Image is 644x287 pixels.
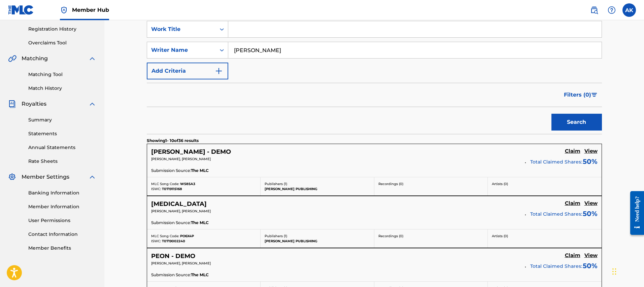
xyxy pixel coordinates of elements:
[492,234,598,239] p: Artists ( 0 )
[565,200,580,207] h5: Claim
[28,85,96,92] a: Match History
[151,261,211,265] span: [PERSON_NAME], [PERSON_NAME]
[28,203,96,210] a: Member Information
[28,116,96,123] a: Summary
[28,245,96,252] a: Member Benefits
[151,187,161,191] span: ISWC:
[583,156,598,167] span: 50 %
[265,234,370,239] p: Publishers ( 1 )
[591,93,597,97] img: filter
[565,252,580,259] h5: Claim
[587,3,601,17] a: Public Search
[147,21,602,134] form: Search Form
[28,158,96,165] a: Rate Sheets
[605,3,618,17] div: Help
[151,25,212,33] div: Work Title
[530,263,582,269] span: Total Claimed Shares:
[8,5,34,15] img: MLC Logo
[564,91,591,99] span: Filters ( 0 )
[151,252,195,260] h5: PEON - DEMO
[22,100,46,108] span: Royalties
[565,148,580,154] h5: Claim
[151,182,179,186] span: MLC Song Code:
[88,100,96,108] img: expand
[22,55,48,63] span: Matching
[60,6,68,14] img: Top Rightsholder
[583,261,598,271] span: 50 %
[151,46,212,54] div: Writer Name
[265,186,370,191] p: [PERSON_NAME] PUBLISHING
[265,239,370,244] p: [PERSON_NAME] PUBLISHING
[625,186,644,240] iframe: Resource Center
[151,239,161,243] span: ISWC:
[191,168,209,174] span: The MLC
[22,173,69,181] span: Member Settings
[191,272,209,278] span: The MLC
[584,252,598,260] a: View
[88,55,96,63] img: expand
[28,130,96,137] a: Statements
[215,67,223,75] img: 9d2ae6d4665cec9f34b9.svg
[28,189,96,196] a: Banking Information
[72,6,109,14] span: Member Hub
[28,144,96,151] a: Annual Statements
[622,3,636,17] div: User Menu
[151,148,231,156] h5: WILE E. - DEMO
[8,55,16,63] img: Matching
[151,272,191,278] span: Submission Source:
[583,209,598,219] span: 50 %
[28,71,96,78] a: Matching Tool
[151,220,191,226] span: Submission Source:
[584,252,598,259] h5: View
[151,157,211,161] span: [PERSON_NAME], [PERSON_NAME]
[608,6,616,14] img: help
[492,181,598,186] p: Artists ( 0 )
[584,200,598,207] h5: View
[180,234,194,238] span: PO6X4P
[530,159,582,165] span: Total Claimed Shares:
[151,209,211,213] span: [PERSON_NAME], [PERSON_NAME]
[584,148,598,155] a: View
[530,211,582,217] span: Total Claimed Shares:
[147,63,228,79] button: Add Criteria
[151,234,179,238] span: MLC Song Code:
[162,239,185,243] span: T0719002240
[560,86,602,103] button: Filters (0)
[584,148,598,154] h5: View
[378,181,484,186] p: Recordings ( 0 )
[551,114,602,131] button: Search
[28,26,96,33] a: Registration History
[151,168,191,174] span: Submission Source:
[610,255,644,287] iframe: Chat Widget
[8,100,16,108] img: Royalties
[584,200,598,208] a: View
[378,234,484,239] p: Recordings ( 0 )
[612,261,616,282] div: Drag
[28,231,96,238] a: Contact Information
[180,182,195,186] span: W585A3
[8,173,16,181] img: Member Settings
[191,220,209,226] span: The MLC
[28,217,96,224] a: User Permissions
[88,173,96,181] img: expand
[147,138,199,144] p: Showing 1 - 10 of 36 results
[265,181,370,186] p: Publishers ( 1 )
[28,39,96,46] a: Overclaims Tool
[162,187,182,191] span: T0719115168
[590,6,598,14] img: search
[151,200,207,208] h5: PROZAC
